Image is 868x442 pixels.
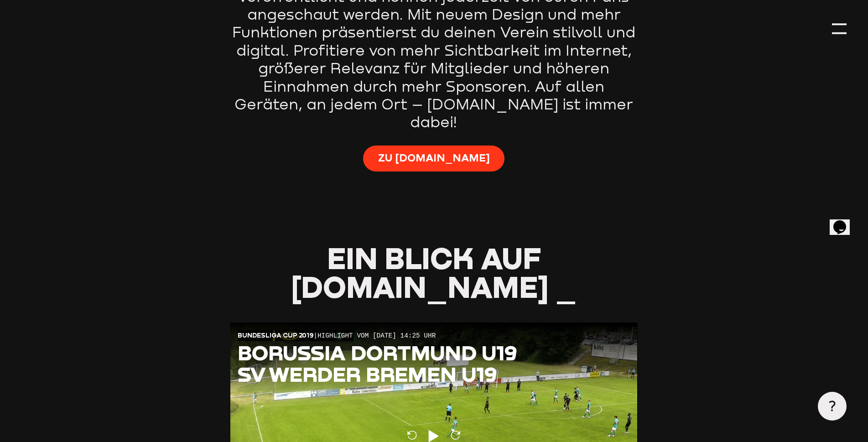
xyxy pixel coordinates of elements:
span: Zu [DOMAIN_NAME] [378,151,490,165]
span: Ein Blick auf [327,240,541,276]
span: [DOMAIN_NAME] _ [291,269,577,304]
iframe: chat widget [830,208,859,235]
a: Zu [DOMAIN_NAME] [363,146,504,172]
